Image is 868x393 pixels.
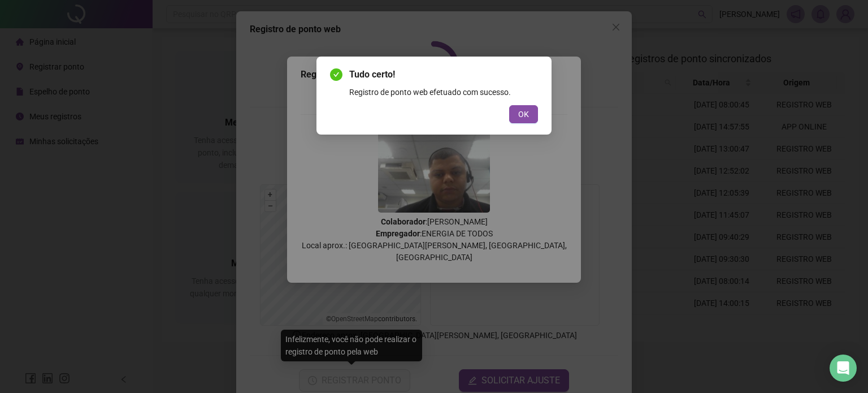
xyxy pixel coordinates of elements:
[330,68,342,81] span: check-circle
[349,86,538,98] div: Registro de ponto web efetuado com sucesso.
[830,355,857,382] div: Open Intercom Messenger
[509,105,538,123] button: OK
[349,68,538,81] span: Tudo certo!
[518,108,529,120] span: OK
